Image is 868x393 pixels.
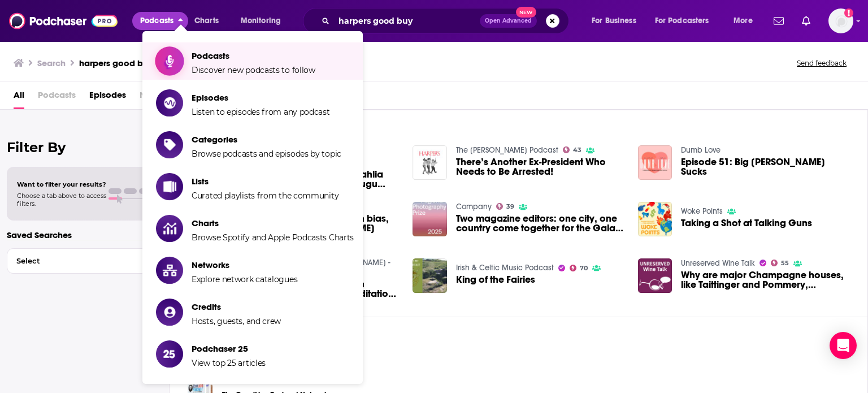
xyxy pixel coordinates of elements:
[334,12,480,30] input: Search podcasts, credits, & more...
[793,58,850,68] button: Send feedback
[9,10,118,32] img: Podchaser - Follow, Share and Rate Podcasts
[506,204,514,209] span: 39
[192,274,297,284] span: Explore network catalogues
[194,13,219,29] span: Charts
[456,157,624,176] a: There’s Another Ex-President Who Needs to Be Arrested!
[828,8,853,33] button: Show profile menu
[14,86,24,109] a: All
[192,316,281,326] span: Hosts, guests, and crew
[79,58,153,68] h3: harpers good buy
[844,8,853,18] svg: Add a profile image
[192,358,266,368] span: View top 25 articles
[734,13,753,29] span: More
[771,260,789,266] a: 55
[38,86,76,109] span: Podcasts
[192,134,341,145] span: Categories
[580,266,588,271] span: 70
[563,146,581,153] a: 43
[132,12,188,30] button: close menu
[681,206,723,216] a: Woke Points
[192,301,281,312] span: Credits
[233,12,296,30] button: open menu
[192,92,330,103] span: Episodes
[140,86,177,109] span: Networks
[648,12,726,30] button: open menu
[726,12,767,30] button: open menu
[187,12,225,30] a: Charts
[314,8,580,34] div: Search podcasts, credits, & more...
[413,258,447,293] img: King of the Fairies
[496,203,514,210] a: 39
[828,8,853,33] span: Logged in as kathrynwhite
[573,148,581,153] span: 43
[192,232,354,243] span: Browse Spotify and Apple Podcasts Charts
[192,50,315,61] span: Podcasts
[192,107,330,117] span: Listen to episodes from any podcast
[7,257,138,265] span: Select
[7,139,162,156] h2: Filter By
[681,270,849,290] a: Why are major Champagne houses, like Taittinger and Pommery, spending millions on English vineyards?
[456,263,554,273] a: Irish & Celtic Music Podcast
[681,145,721,155] a: Dumb Love
[797,11,815,31] a: Show notifications dropdown
[638,202,672,236] img: Taking a Shot at Talking Guns
[769,11,788,31] a: Show notifications dropdown
[456,202,492,211] a: Company
[781,261,789,266] span: 55
[37,58,66,68] h3: Search
[828,8,853,33] img: User Profile
[655,13,709,29] span: For Podcasters
[584,12,650,30] button: open menu
[192,260,297,270] span: Networks
[192,65,315,75] span: Discover new podcasts to follow
[140,13,173,29] span: Podcasts
[570,265,588,271] a: 70
[830,332,857,359] div: Open Intercom Messenger
[17,192,106,208] span: Choose a tab above to access filters.
[241,13,281,29] span: Monitoring
[192,343,266,354] span: Podchaser 25
[681,157,849,176] a: Episode 51: Big Bob Sucks
[7,248,162,274] button: Select
[485,18,532,24] span: Open Advanced
[681,218,812,228] a: Taking a Shot at Talking Guns
[192,176,338,187] span: Lists
[89,86,126,109] a: Episodes
[681,157,849,176] span: Episode 51: Big [PERSON_NAME] Sucks
[516,7,536,18] span: New
[480,14,537,28] button: Open AdvancedNew
[413,202,447,236] img: Two magazine editors: one city, one country come together for the Galah Regional Photography Prize
[456,214,624,233] a: Two magazine editors: one city, one country come together for the Galah Regional Photography Prize
[592,13,636,29] span: For Business
[638,145,672,180] img: Episode 51: Big Bob Sucks
[638,258,672,293] img: Why are major Champagne houses, like Taittinger and Pommery, spending millions on English vineyards?
[192,218,354,228] span: Charts
[192,191,338,201] span: Curated playlists from the community
[456,145,558,155] a: The Harper’s Podcast
[681,258,755,268] a: Unreserved Wine Talk
[17,180,106,188] span: Want to filter your results?
[7,230,162,240] p: Saved Searches
[456,275,535,284] a: King of the Fairies
[413,145,447,180] img: There’s Another Ex-President Who Needs to Be Arrested!
[192,149,341,159] span: Browse podcasts and episodes by topic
